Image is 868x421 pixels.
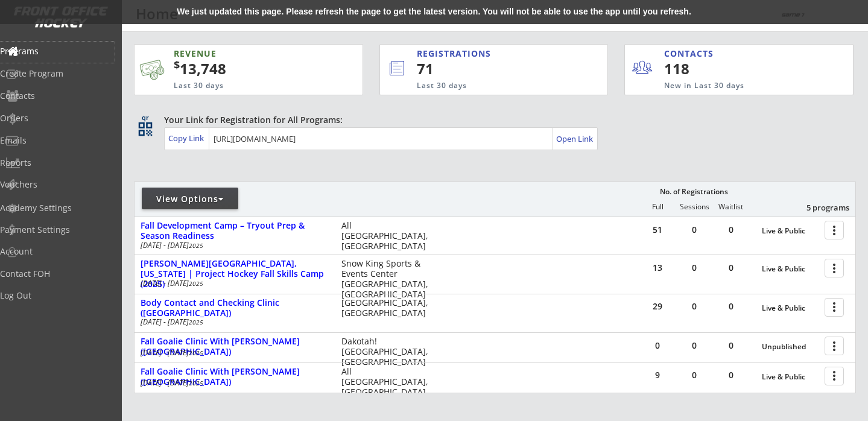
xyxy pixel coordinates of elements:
[189,318,203,326] em: 2025
[168,133,206,144] div: Copy Link
[825,337,844,355] button: more_vert
[639,203,676,211] div: Full
[762,227,819,235] div: Live & Public
[676,264,712,272] div: 0
[141,318,325,326] div: [DATE] - [DATE]
[639,226,676,234] div: 51
[713,302,749,311] div: 0
[174,81,306,91] div: Last 30 days
[142,193,238,205] div: View Options
[341,259,436,299] div: Snow King Sports & Events Center [GEOGRAPHIC_DATA], [GEOGRAPHIC_DATA]
[713,226,749,234] div: 0
[141,259,329,289] div: [PERSON_NAME][GEOGRAPHIC_DATA], [US_STATE] | Project Hockey Fall Skills Camp (2025)
[341,298,436,318] div: [GEOGRAPHIC_DATA], [GEOGRAPHIC_DATA]
[656,188,731,196] div: No. of Registrations
[713,371,749,379] div: 0
[417,48,554,60] div: REGISTRATIONS
[174,48,306,60] div: REVENUE
[762,373,819,381] div: Live & Public
[664,59,738,79] div: 118
[825,298,844,317] button: more_vert
[141,280,325,287] div: [DATE] - [DATE]
[417,81,559,91] div: Last 30 days
[676,341,712,350] div: 0
[676,203,712,211] div: Sessions
[174,59,325,79] div: 13,748
[556,134,594,144] div: Open Link
[141,379,325,387] div: [DATE] - [DATE]
[762,304,819,312] div: Live & Public
[138,114,152,122] div: qr
[712,203,749,211] div: Waitlist
[141,349,325,356] div: [DATE] - [DATE]
[676,302,712,311] div: 0
[762,343,819,351] div: Unpublished
[341,367,436,397] div: All [GEOGRAPHIC_DATA], [GEOGRAPHIC_DATA]
[639,302,676,311] div: 29
[189,241,203,250] em: 2025
[825,221,844,239] button: more_vert
[341,221,436,251] div: All [GEOGRAPHIC_DATA], [GEOGRAPHIC_DATA]
[189,379,203,387] em: 2025
[136,120,154,138] button: qr_code
[825,367,844,385] button: more_vert
[141,298,329,318] div: Body Contact and Checking Clinic ([GEOGRAPHIC_DATA])
[639,341,676,350] div: 0
[676,371,712,379] div: 0
[341,337,436,367] div: Dakotah! [GEOGRAPHIC_DATA], [GEOGRAPHIC_DATA]
[639,371,676,379] div: 9
[141,242,325,249] div: [DATE] - [DATE]
[639,264,676,272] div: 13
[762,265,819,273] div: Live & Public
[174,57,180,72] sup: $
[825,259,844,277] button: more_vert
[676,226,712,234] div: 0
[556,130,594,147] a: Open Link
[189,279,203,288] em: 2025
[141,337,329,357] div: Fall Goalie Clinic With [PERSON_NAME] ([GEOGRAPHIC_DATA])
[141,221,329,241] div: Fall Development Camp – Tryout Prep & Season Readiness
[713,341,749,350] div: 0
[417,59,568,79] div: 71
[787,202,849,213] div: 5 programs
[664,48,719,60] div: CONTACTS
[189,349,203,357] em: 2025
[141,367,329,387] div: Fall Goalie Clinic With [PERSON_NAME] ([GEOGRAPHIC_DATA])
[664,81,797,91] div: New in Last 30 days
[164,114,819,126] div: Your Link for Registration for All Programs:
[713,264,749,272] div: 0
